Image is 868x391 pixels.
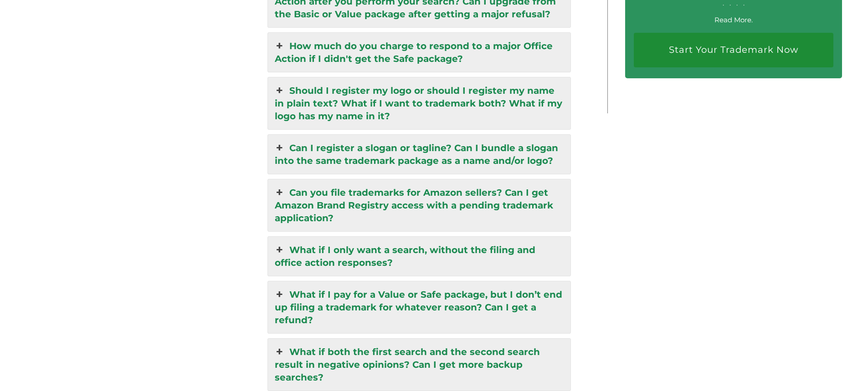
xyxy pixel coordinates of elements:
[268,135,571,174] a: Can I register a slogan or tagline? Can I bundle a slogan into the same trademark package as a na...
[268,339,571,391] a: What if both the first search and the second search result in negative opinions? Can I get more b...
[268,281,571,333] a: What if I pay for a Value or Safe package, but I don’t end up filing a trademark for whatever rea...
[268,33,571,72] a: How much do you charge to respond to a major Office Action if I didn't get the Safe package?
[268,179,571,231] a: Can you file trademarks for Amazon sellers? Can I get Amazon Brand Registry access with a pending...
[714,15,753,24] a: Read More.
[634,33,833,67] a: Start Your Trademark Now
[268,77,571,129] a: Should I register my logo or should I register my name in plain text? What if I want to trademark...
[268,237,571,276] a: What if I only want a search, without the filing and office action responses?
